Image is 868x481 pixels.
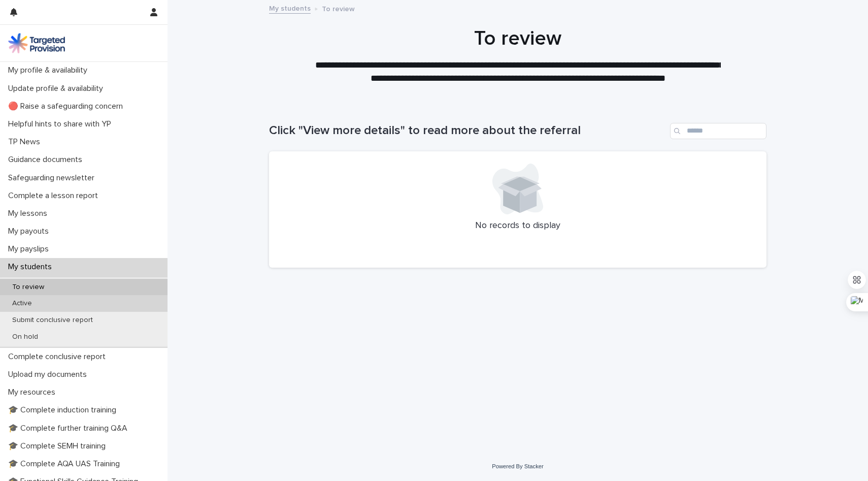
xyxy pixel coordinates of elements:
[492,463,543,469] a: Powered By Stacker
[4,405,124,415] p: 🎓 Complete induction training
[4,66,95,75] p: My profile & availability
[4,102,131,111] p: 🔴 Raise a safeguarding concern
[4,119,119,129] p: Helpful hints to share with YP
[670,123,766,139] input: Search
[322,3,355,14] p: To review
[4,227,57,236] p: My payouts
[4,299,40,308] p: Active
[4,244,57,254] p: My payslips
[4,84,111,93] p: Update profile & availability
[4,316,101,325] p: Submit conclusive report
[269,2,311,14] a: My students
[4,459,128,469] p: 🎓 Complete AQA UAS Training
[4,370,95,379] p: Upload my documents
[4,441,114,451] p: 🎓 Complete SEMH training
[4,173,103,183] p: Safeguarding newsletter
[281,220,754,232] p: No records to display
[4,388,63,397] p: My resources
[4,352,114,362] p: Complete conclusive report
[4,424,136,433] p: 🎓 Complete further training Q&A
[4,262,60,272] p: My students
[4,137,48,147] p: TP News
[4,209,55,218] p: My lessons
[269,26,766,51] h1: To review
[4,155,90,165] p: Guidance documents
[269,123,666,138] h1: Click "View more details" to read more about the referral
[4,333,46,341] p: On hold
[4,283,52,292] p: To review
[8,33,65,53] img: M5nRWzHhSzIhMunXDL62
[4,191,106,201] p: Complete a lesson report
